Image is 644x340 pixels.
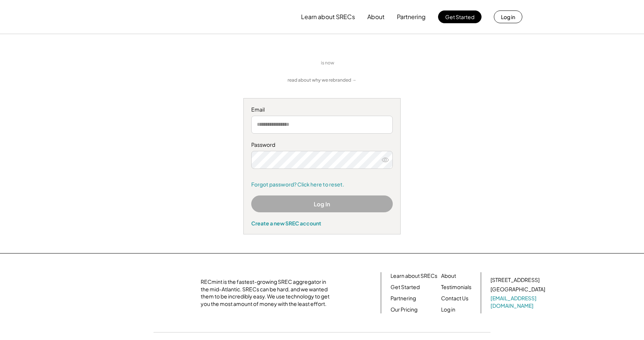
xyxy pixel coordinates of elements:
button: Log in [494,10,522,23]
a: Contact Us [441,295,468,302]
button: Partnering [397,9,426,24]
div: Create a new SREC account [251,220,393,227]
div: Password [251,141,393,149]
img: yH5BAEAAAAALAAAAAABAAEAAAIBRAA7 [122,4,184,30]
div: is now [319,60,340,66]
a: read about why we rebranded → [288,77,356,84]
button: About [367,9,385,24]
div: [GEOGRAPHIC_DATA] [490,286,545,293]
img: yH5BAEAAAAALAAAAAABAAEAAAIBRAA7 [248,53,315,73]
div: [STREET_ADDRESS] [490,276,540,284]
div: Email [251,106,393,113]
button: Learn about SRECs [301,9,355,24]
img: yH5BAEAAAAALAAAAAABAAEAAAIBRAA7 [128,280,191,306]
a: Get Started [391,283,420,291]
a: Forgot password? Click here to reset. [251,181,393,188]
button: Log In [251,195,393,212]
a: [EMAIL_ADDRESS][DOMAIN_NAME] [490,295,547,309]
img: yH5BAEAAAAALAAAAAABAAEAAAIBRAA7 [344,59,396,67]
a: Our Pricing [391,306,417,313]
a: Learn about SRECs [391,272,437,280]
button: Get Started [438,10,482,23]
a: Partnering [391,295,416,302]
a: Testimonials [441,283,471,291]
a: About [441,272,456,280]
div: RECmint is the fastest-growing SREC aggregator in the mid-Atlantic. SRECs can be hard, and we wan... [201,278,334,307]
a: Log in [441,306,455,313]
